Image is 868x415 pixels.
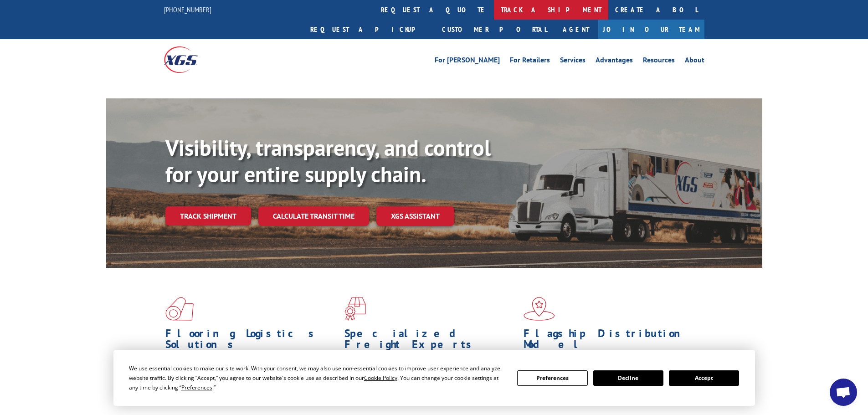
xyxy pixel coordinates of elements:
button: Accept [669,370,739,386]
b: Visibility, transparency, and control for your entire supply chain. [165,133,491,188]
a: Agent [554,20,598,39]
a: [PHONE_NUMBER] [164,5,211,14]
button: Preferences [517,370,587,386]
img: xgs-icon-total-supply-chain-intelligence-red [165,297,194,321]
a: Track shipment [165,206,251,225]
a: Advantages [596,56,633,67]
h1: Specialized Freight Experts [344,328,517,354]
h1: Flagship Distribution Model [524,328,696,354]
a: For Retailers [510,56,550,67]
img: xgs-icon-flagship-distribution-model-red [524,297,555,321]
h1: Flooring Logistics Solutions [165,328,338,354]
span: Cookie Policy [364,374,397,382]
a: Calculate transit time [258,206,369,226]
span: Preferences [181,384,212,391]
a: Resources [643,56,675,67]
a: Join Our Team [598,20,704,39]
img: xgs-icon-focused-on-flooring-red [344,297,366,321]
a: Services [560,56,586,67]
a: For [PERSON_NAME] [435,56,500,67]
div: Cookie Consent Prompt [113,350,755,406]
a: About [685,56,704,67]
a: Open chat [830,379,857,406]
a: Request a pickup [303,20,435,39]
a: XGS ASSISTANT [376,206,454,226]
button: Decline [593,370,663,386]
div: We use essential cookies to make our site work. With your consent, we may also use non-essential ... [129,364,506,392]
a: Customer Portal [435,20,554,39]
